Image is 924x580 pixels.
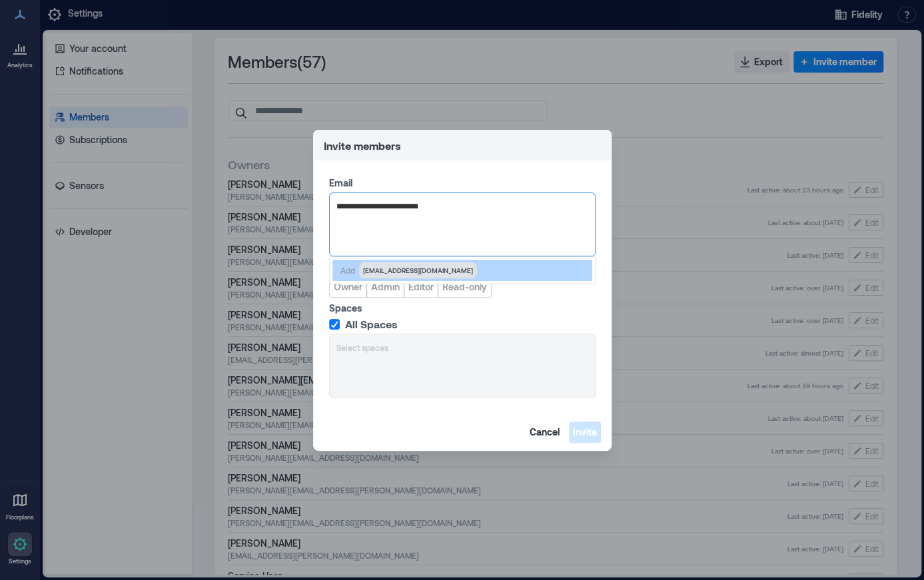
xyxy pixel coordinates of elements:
button: Read-only [438,276,492,298]
label: Spaces [329,302,593,315]
span: Cancel [530,426,560,439]
header: Invite members [313,130,612,160]
span: Read-only [442,280,487,294]
span: Editor [408,280,434,294]
button: Invite [569,422,601,443]
button: Cancel [526,422,564,443]
button: Editor [404,276,438,298]
span: Admin [371,280,400,294]
button: Owner [329,276,367,298]
span: Owner [334,280,362,294]
button: Admin [366,276,404,298]
span: Invite [573,426,597,439]
span: [EMAIL_ADDRESS][DOMAIN_NAME] [363,265,473,276]
label: Email [329,176,593,190]
span: All Spaces [345,318,398,331]
p: Add [340,265,355,276]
